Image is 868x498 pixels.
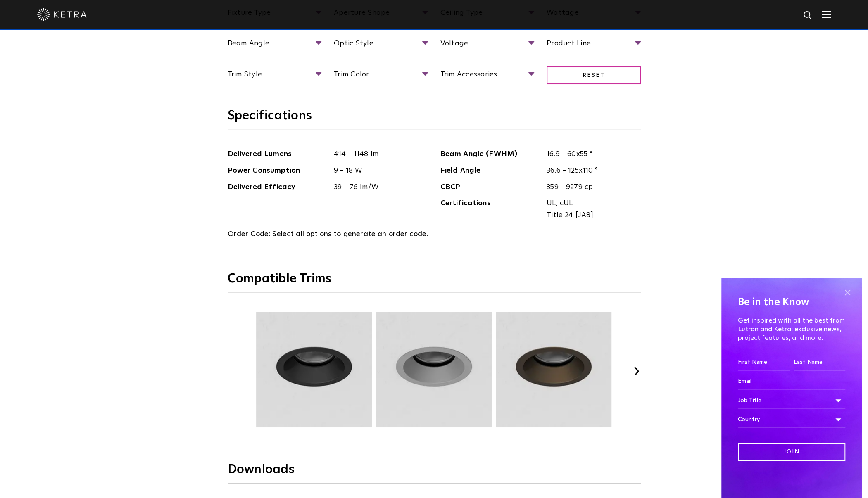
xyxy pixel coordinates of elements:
span: Order Code: [228,230,271,238]
span: Select all options to generate an order code. [272,230,428,238]
input: Last Name [794,355,845,370]
div: Country [738,412,845,427]
span: 39 - 76 lm/W [328,181,428,193]
span: Delivered Lumens [228,148,328,160]
img: Hamburger%20Nav.svg [822,10,831,18]
span: 9 - 18 W [328,165,428,177]
span: Field Angle [440,165,541,177]
span: Beam Angle [228,38,322,52]
span: Power Consumption [228,165,328,177]
span: 36.6 - 125x110 ° [540,165,641,177]
span: Delivered Efficacy [228,181,328,193]
img: TRM004.webp [495,311,613,427]
span: Trim Color [334,69,428,83]
span: Title 24 [JA8] [547,209,635,221]
span: Trim Accessories [440,69,535,83]
span: Beam Angle (FWHM) [440,148,541,160]
h3: Specifications [228,108,641,129]
span: Product Line [547,38,641,52]
span: 16.9 - 60x55 ° [540,148,641,160]
input: Join [738,443,845,461]
span: 414 - 1148 lm [328,148,428,160]
img: ketra-logo-2019-white [37,8,87,21]
span: UL, cUL [547,197,635,209]
span: Reset [547,66,641,84]
span: Optic Style [334,38,428,52]
span: CBCP [440,181,541,193]
button: Next [633,367,641,375]
span: Voltage [440,38,535,52]
img: TRM002.webp [255,311,373,427]
h3: Compatible Trims [228,271,641,292]
h3: Downloads [228,462,641,483]
span: Certifications [440,197,541,221]
img: search icon [803,10,813,21]
input: Email [738,374,845,389]
h4: Be in the Know [738,294,845,310]
img: TRM003.webp [375,311,493,427]
input: First Name [738,355,790,370]
span: Trim Style [228,69,322,83]
span: 359 - 9279 cp [540,181,641,193]
p: Get inspired with all the best from Lutron and Ketra: exclusive news, project features, and more. [738,316,845,342]
div: Job Title [738,393,845,408]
